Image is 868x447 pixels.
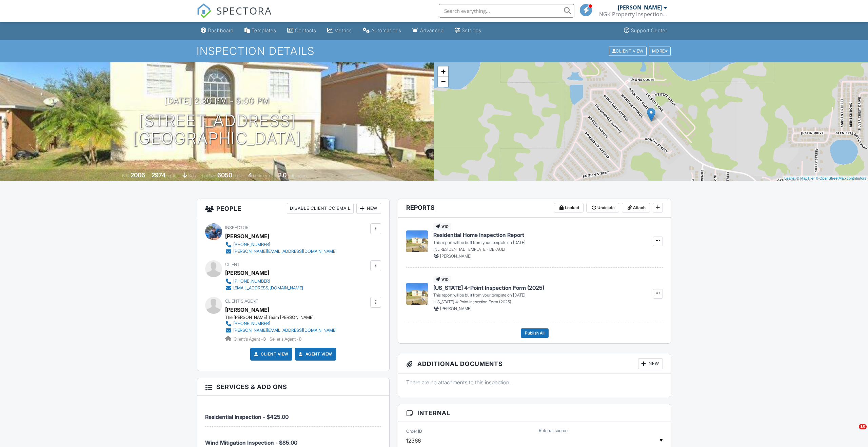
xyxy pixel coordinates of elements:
div: [PERSON_NAME][EMAIL_ADDRESS][DOMAIN_NAME] [233,249,337,254]
a: Settings [452,24,484,37]
div: [PERSON_NAME][EMAIL_ADDRESS][DOMAIN_NAME] [233,328,337,333]
a: Client View [608,48,648,53]
div: Contacts [295,27,316,33]
span: sq. ft. [166,173,176,178]
a: © OpenStreetMap contributors [816,176,866,180]
a: [PHONE_NUMBER] [225,278,303,285]
h3: Internal [398,404,671,422]
a: [PERSON_NAME][EMAIL_ADDRESS][DOMAIN_NAME] [225,327,337,334]
a: Contacts [284,24,319,37]
div: [PERSON_NAME] [225,231,269,241]
div: Disable Client CC Email [287,203,354,214]
span: bedrooms [253,173,272,178]
div: NGK Property Inspections, LLC [599,11,667,18]
div: 6050 [217,171,232,179]
div: The [PERSON_NAME] Team [PERSON_NAME] [225,315,342,320]
a: © MapTiler [796,176,815,180]
div: Dashboard [208,27,234,33]
span: Client's Agent - [234,337,267,342]
h3: People [197,199,389,218]
label: Order ID [406,428,422,434]
span: Residential Inspection - $425.00 [205,413,289,420]
li: Service: Residential Inspection [205,401,381,426]
div: Automations [371,27,401,33]
label: Referral source [539,428,568,434]
div: Templates [252,27,276,33]
div: [EMAIL_ADDRESS][DOMAIN_NAME] [233,285,303,291]
div: Advanced [420,27,444,33]
a: [PHONE_NUMBER] [225,320,337,327]
div: [PHONE_NUMBER] [233,321,270,326]
a: Leaflet [784,176,795,180]
span: Inspector [225,225,249,230]
div: Metrics [334,27,352,33]
div: New [356,203,381,214]
p: There are no attachments to this inspection. [406,379,663,386]
a: [PERSON_NAME] [225,305,269,315]
a: [PERSON_NAME][EMAIL_ADDRESS][DOMAIN_NAME] [225,248,337,255]
img: The Best Home Inspection Software - Spectora [197,3,212,18]
div: [PHONE_NUMBER] [233,242,270,247]
a: Metrics [324,24,355,37]
a: Dashboard [198,24,236,37]
a: [PHONE_NUMBER] [225,241,337,248]
span: Client [225,262,240,267]
input: Search everything... [439,4,574,18]
h1: Inspection Details [197,45,671,57]
a: SPECTORA [197,9,272,23]
h3: [DATE] 2:30 pm - 5:00 pm [164,96,270,105]
span: Lot Size [202,173,216,178]
span: Built [122,173,130,178]
a: Advanced [410,24,447,37]
div: New [638,358,663,369]
a: Templates [242,24,279,37]
div: Settings [462,27,481,33]
div: More [649,46,671,56]
div: 2006 [131,171,145,179]
a: Support Center [621,24,670,37]
strong: 3 [263,337,266,342]
a: Automations (Basic) [360,24,404,37]
span: Wind Mitigation Inspection - $85.00 [205,439,297,446]
h3: Services & Add ons [197,378,389,396]
span: slab [188,173,196,178]
div: 2974 [152,171,165,179]
div: [PERSON_NAME] [618,4,662,11]
div: | [783,176,868,181]
span: 10 [859,424,867,429]
a: Client View [253,351,289,358]
div: 4 [248,171,252,179]
iframe: Intercom live chat [845,424,861,440]
span: bathrooms [288,173,307,178]
span: Client's Agent [225,299,258,304]
strong: 0 [299,337,301,342]
a: Zoom in [438,66,448,77]
div: 2.0 [278,171,287,179]
div: Client View [609,46,647,56]
a: Zoom out [438,77,448,87]
span: Seller's Agent - [270,337,301,342]
div: Support Center [631,27,667,33]
div: [PHONE_NUMBER] [233,279,270,284]
div: [PERSON_NAME] [225,268,269,278]
span: SPECTORA [216,3,272,18]
a: [EMAIL_ADDRESS][DOMAIN_NAME] [225,285,303,291]
h1: [STREET_ADDRESS] [GEOGRAPHIC_DATA] [133,112,301,148]
a: Agent View [297,351,332,358]
h3: Additional Documents [398,354,671,373]
span: sq.ft. [233,173,242,178]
